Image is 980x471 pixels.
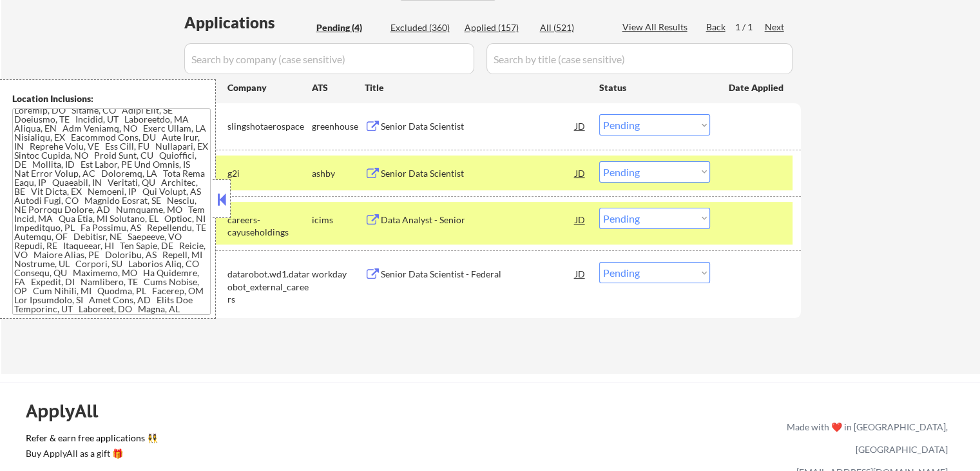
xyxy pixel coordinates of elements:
[765,21,785,34] div: Next
[26,434,517,447] a: Refer & earn free applications 👯‍♀️
[390,21,455,34] div: Excluded (360)
[312,120,365,133] div: greenhouse
[227,81,312,94] div: Company
[312,268,365,281] div: workday
[729,81,785,94] div: Date Applied
[599,75,710,99] div: Status
[316,21,381,34] div: Pending (4)
[381,167,575,180] div: Senior Data Scientist
[486,43,793,74] input: Search by title (case sensitive)
[381,268,575,281] div: Senior Data Scientist - Federal
[26,400,113,422] div: ApplyAll
[227,268,312,306] div: datarobot.wd1.datarobot_external_careers
[227,167,312,180] div: g2i
[465,21,529,34] div: Applied (157)
[540,21,604,34] div: All (521)
[574,161,587,185] div: JD
[735,21,765,34] div: 1 / 1
[706,21,727,34] div: Back
[381,120,575,133] div: Senior Data Scientist
[782,416,948,461] div: Made with ❤️ in [GEOGRAPHIC_DATA], [GEOGRAPHIC_DATA]
[227,120,312,133] div: slingshotaerospace
[312,81,365,94] div: ATS
[227,214,312,239] div: careers-cayuseholdings
[574,262,587,285] div: JD
[312,214,365,226] div: icims
[184,15,312,30] div: Applications
[574,114,587,137] div: JD
[26,447,155,463] a: Buy ApplyAll as a gift 🎁
[26,449,155,458] div: Buy ApplyAll as a gift 🎁
[365,81,587,94] div: Title
[622,21,691,34] div: View All Results
[12,92,211,105] div: Location Inclusions:
[312,167,365,180] div: ashby
[381,214,575,226] div: Data Analyst - Senior
[184,43,474,74] input: Search by company (case sensitive)
[574,208,587,231] div: JD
